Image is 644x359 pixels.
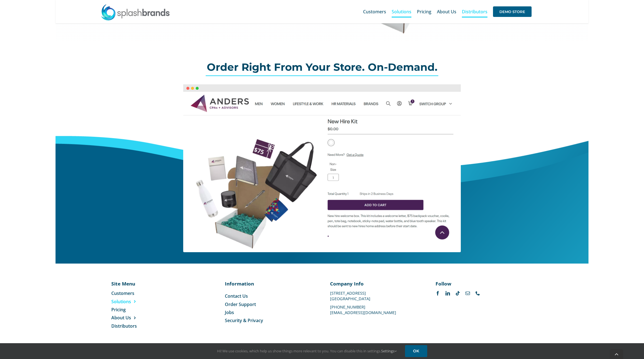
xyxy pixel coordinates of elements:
[436,280,525,287] p: Follow
[111,299,168,305] a: Solutions
[446,291,450,295] a: linkedin
[225,293,248,299] span: Contact Us
[466,291,470,295] a: mail
[111,315,168,321] a: About Us
[111,323,137,329] span: Distributors
[217,348,397,353] span: Hi! We use cookies, which help us show things more relevant to you. You can disable this in setti...
[417,3,431,21] a: Pricing
[183,84,461,252] img: New Hire Kit
[225,280,314,287] p: Information
[111,307,126,313] span: Pricing
[225,293,314,324] nav: Menu
[207,61,437,73] span: Order Right From Your Store. On-Demand.
[111,323,168,329] a: Distributors
[225,309,314,315] a: Jobs
[493,6,532,17] span: DEMO STORE
[462,3,487,21] a: Distributors
[225,317,263,323] span: Security & Privacy
[111,280,168,287] p: Site Menu
[225,293,314,299] a: Contact Us
[476,291,480,295] a: phone
[437,9,456,14] span: About Us
[111,299,131,305] span: Solutions
[225,309,234,315] span: Jobs
[363,3,386,21] a: Customers
[436,291,440,295] a: facebook
[330,280,419,287] p: Company Info
[405,345,427,357] a: OK
[225,317,314,323] a: Security & Privacy
[456,291,460,295] a: tiktok
[493,3,532,21] a: DEMO STORE
[417,9,431,14] span: Pricing
[111,290,168,296] a: Customers
[111,290,168,329] nav: Menu
[111,315,131,321] span: About Us
[392,9,411,14] span: Solutions
[225,301,314,307] a: Order Support
[111,307,168,313] a: Pricing
[363,9,386,14] span: Customers
[363,3,532,21] nav: Main Menu Sticky
[101,4,170,21] img: SplashBrands.com Logo
[111,290,134,296] span: Customers
[381,348,397,353] a: Settings
[462,9,487,14] span: Distributors
[225,301,256,307] span: Order Support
